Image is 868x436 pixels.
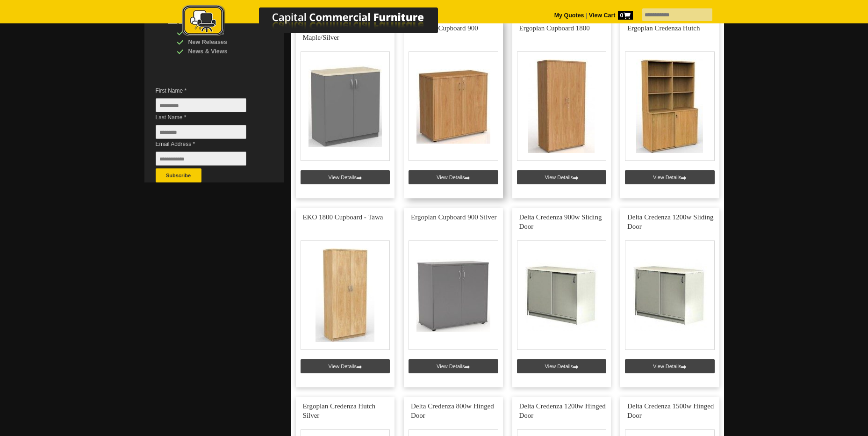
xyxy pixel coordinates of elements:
[156,125,246,139] input: Last Name *
[589,12,633,19] strong: View Cart
[156,98,246,112] input: First Name *
[554,12,584,19] a: My Quotes
[156,113,260,122] span: Last Name *
[156,86,260,95] span: First Name *
[587,12,632,19] a: View Cart0
[618,11,633,20] span: 0
[156,5,483,42] a: Capital Commercial Furniture Logo
[177,47,265,56] div: News & Views
[156,152,246,166] input: Email Address *
[156,5,483,39] img: Capital Commercial Furniture Logo
[156,139,260,149] span: Email Address *
[156,168,201,182] button: Subscribe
